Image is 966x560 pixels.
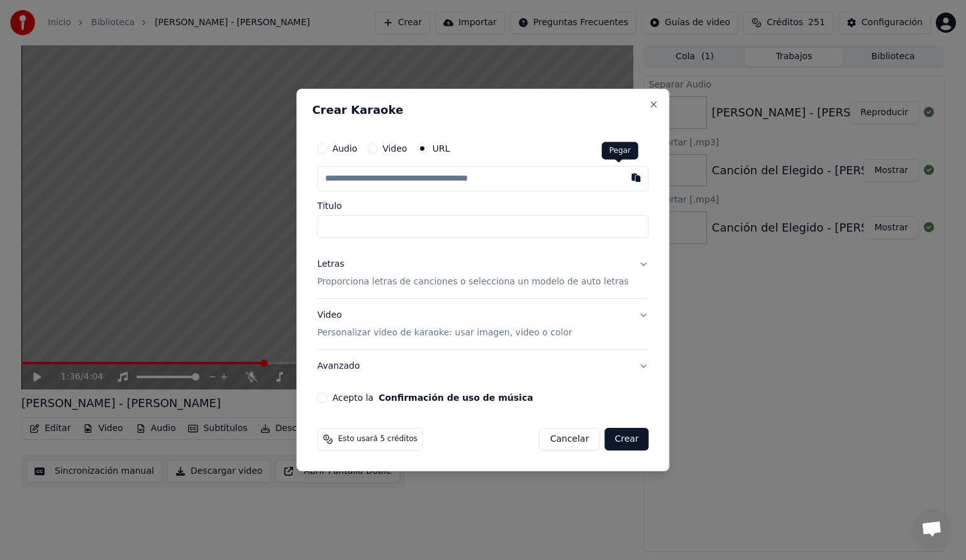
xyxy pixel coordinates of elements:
button: Avanzado [317,350,648,383]
button: Crear [604,428,648,451]
button: VideoPersonalizar video de karaoke: usar imagen, video o color [317,299,648,349]
button: Cancelar [540,428,600,451]
div: Video [317,309,572,339]
label: Acepto la [332,393,533,402]
label: Título [317,201,648,210]
button: Acepto la [379,393,533,402]
span: Esto usará 5 créditos [338,434,417,444]
p: Personalizar video de karaoke: usar imagen, video o color [317,327,572,339]
div: Letras [317,258,344,271]
label: URL [432,144,450,153]
button: LetrasProporciona letras de canciones o selecciona un modelo de auto letras [317,248,648,298]
div: Pegar [602,142,638,160]
label: Video [382,144,407,153]
h2: Crear Karaoke [312,104,653,116]
label: Audio [332,144,357,153]
p: Proporciona letras de canciones o selecciona un modelo de auto letras [317,276,628,288]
